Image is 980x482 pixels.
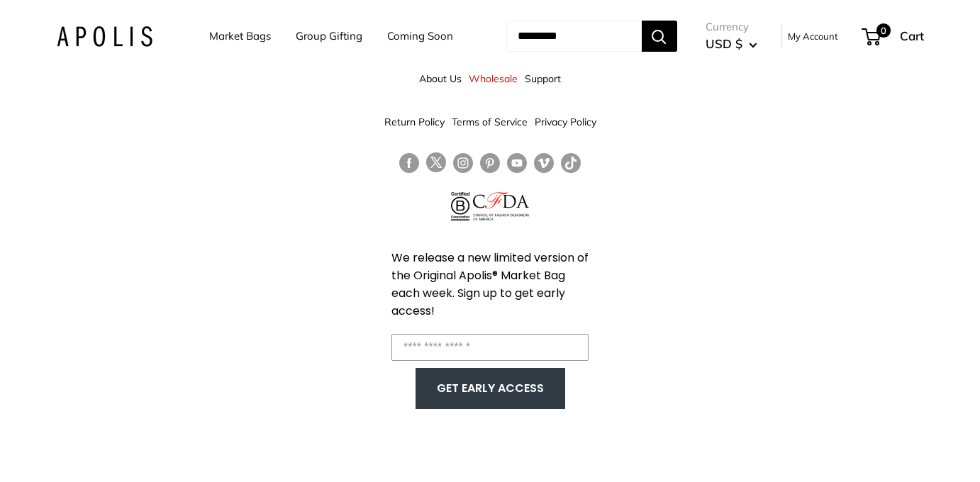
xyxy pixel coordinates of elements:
[706,17,757,37] span: Currency
[788,28,838,45] a: My Account
[642,21,677,52] button: Search
[469,66,518,91] a: Wholesale
[452,109,528,135] a: Terms of Service
[534,152,554,173] a: Follow us on Vimeo
[209,26,271,46] a: Market Bags
[451,192,470,220] img: Certified B Corporation
[525,66,561,91] a: Support
[296,26,362,46] a: Group Gifting
[57,26,152,47] img: Apolis
[391,250,589,319] span: We release a new limited version of the Original Apolis® Market Bag each week. Sign up to get ear...
[426,152,446,178] a: Follow us on Twitter
[900,28,924,43] span: Cart
[480,152,500,173] a: Follow us on Pinterest
[706,36,742,51] span: USD $
[473,192,529,220] img: Council of Fashion Designers of America Member
[419,66,462,91] a: About Us
[863,25,924,47] a: 0 Cart
[430,375,551,402] button: GET EARLY ACCESS
[876,23,890,38] span: 0
[506,21,642,52] input: Search...
[535,109,596,135] a: Privacy Policy
[399,152,419,173] a: Follow us on Facebook
[384,109,445,135] a: Return Policy
[706,33,757,55] button: USD $
[391,334,589,361] input: Enter your email
[561,152,581,173] a: Follow us on Tumblr
[507,152,527,173] a: Follow us on YouTube
[387,26,453,46] a: Coming Soon
[453,152,473,173] a: Follow us on Instagram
